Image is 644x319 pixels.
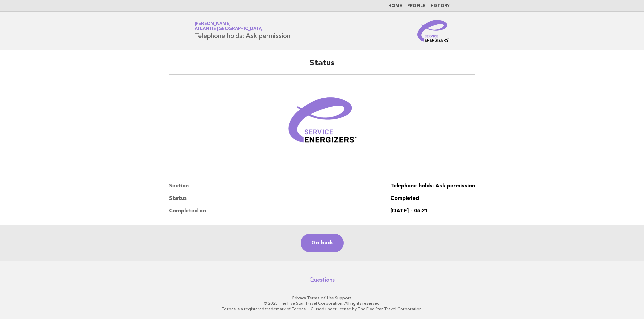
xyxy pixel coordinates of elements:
a: Terms of Use [307,296,334,300]
img: Verified [282,83,363,164]
dd: Completed [390,192,475,205]
a: Privacy [292,296,306,300]
dd: [DATE] - 05:21 [390,205,475,217]
dt: Status [169,192,390,205]
p: © 2025 The Five Star Travel Corporation. All rights reserved. [115,301,529,306]
dt: Completed on [169,205,390,217]
dt: Section [169,180,390,192]
h1: Telephone holds: Ask permission [195,22,290,39]
a: Home [388,4,402,8]
a: Support [335,296,352,300]
dd: Telephone holds: Ask permission [390,180,475,192]
p: Forbes is a registered trademark of Forbes LLC used under license by The Five Star Travel Corpora... [115,306,529,312]
a: History [431,4,450,8]
p: · · [115,295,529,301]
a: Go back [301,234,344,252]
a: Questions [309,276,335,283]
h2: Status [169,58,475,75]
img: Service Energizers [417,20,450,42]
a: Profile [407,4,425,8]
span: Atlantis [GEOGRAPHIC_DATA] [195,27,263,31]
a: [PERSON_NAME]Atlantis [GEOGRAPHIC_DATA] [195,22,263,31]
